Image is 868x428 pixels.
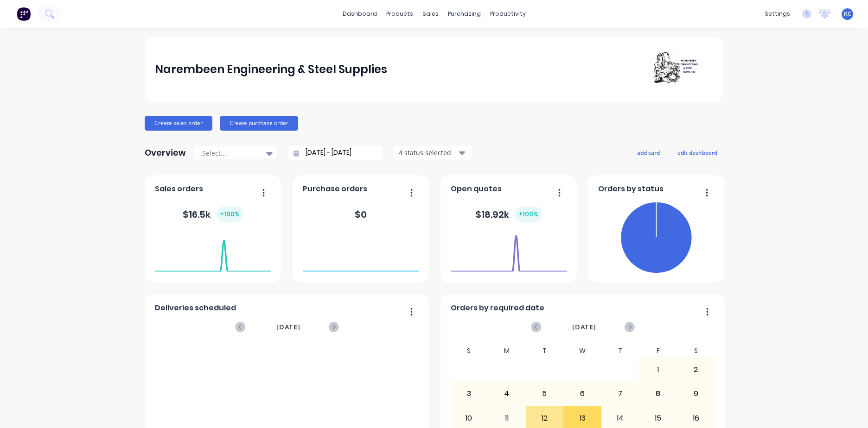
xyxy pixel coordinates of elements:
div: 4 status selected [399,148,457,157]
div: T [601,344,639,358]
div: T [526,344,564,358]
button: Create purchase order [220,116,298,131]
span: [DATE] [276,322,300,332]
button: add card [631,146,666,158]
span: Sales orders [155,183,203,195]
span: Deliveries scheduled [155,302,236,314]
span: Open quotes [451,183,502,195]
div: Narembeen Engineering & Steel Supplies [155,60,387,79]
div: sales [418,7,443,21]
div: S [677,344,715,358]
div: $ 18.92k [475,207,542,222]
button: 4 status selected [394,146,472,160]
div: F [639,344,677,358]
div: 5 [526,382,563,405]
div: 1 [639,358,677,381]
div: 4 [488,382,525,405]
img: Factory [17,7,31,21]
div: 7 [602,382,639,405]
span: [DATE] [572,322,596,332]
div: 8 [639,382,677,405]
div: productivity [485,7,530,21]
span: Purchase orders [303,183,367,195]
div: + 100 % [216,207,243,222]
span: Orders by status [598,183,664,195]
div: M [488,344,526,358]
div: products [382,7,418,21]
a: dashboard [338,7,382,21]
div: settings [760,7,795,21]
div: purchasing [443,7,485,21]
img: Narembeen Engineering & Steel Supplies [648,51,713,88]
div: 3 [451,382,488,405]
div: Overview [145,144,186,162]
div: 6 [564,382,601,405]
div: $ 16.5k [183,207,243,222]
div: + 100 % [515,207,542,222]
div: W [563,344,601,358]
div: S [450,344,488,358]
button: Create sales order [145,116,212,131]
span: KC [844,10,851,18]
div: 9 [677,382,715,405]
div: $ 0 [355,208,367,221]
div: 2 [677,358,715,381]
button: edit dashboard [671,146,723,158]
